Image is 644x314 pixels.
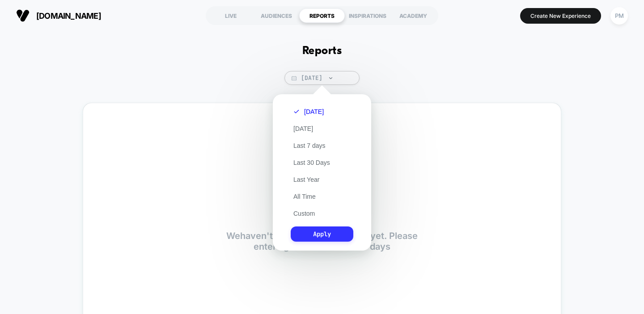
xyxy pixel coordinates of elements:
[16,9,30,22] img: Visually logo
[284,71,360,85] span: [DATE]
[291,108,326,116] button: [DATE]
[208,8,254,23] div: LIVE
[291,226,353,242] button: Apply
[291,193,318,201] button: All Time
[292,76,297,80] img: calendar
[291,125,316,133] button: [DATE]
[13,8,104,23] button: [DOMAIN_NAME]
[291,159,333,167] button: Last 30 Days
[608,7,631,25] button: PM
[329,77,332,79] img: end
[226,230,418,252] p: We haven't collected enough data yet. Please enter again in the next few days
[345,8,390,23] div: INSPIRATIONS
[291,176,322,184] button: Last Year
[302,45,342,58] h1: Reports
[254,8,299,23] div: AUDIENCES
[291,209,318,218] button: Custom
[299,8,345,23] div: REPORTS
[610,7,628,25] div: PM
[291,142,328,150] button: Last 7 days
[520,8,601,24] button: Create New Experience
[36,11,101,21] span: [DOMAIN_NAME]
[390,8,436,23] div: ACADEMY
